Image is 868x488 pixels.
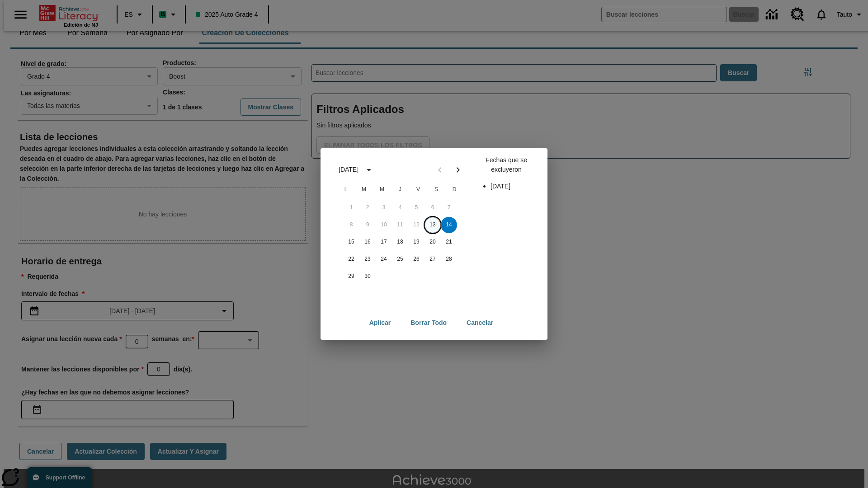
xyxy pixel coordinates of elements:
button: Aplicar [362,314,398,331]
button: 15 [343,234,359,250]
button: Next month [449,161,467,179]
button: 19 [408,234,425,250]
button: 23 [359,251,376,267]
span: sábado [428,181,444,199]
button: 14 [441,217,457,233]
button: 26 [408,251,425,267]
span: viernes [410,181,426,199]
button: 20 [425,234,441,250]
button: 16 [359,234,376,250]
button: 28 [441,251,457,267]
button: 22 [343,251,359,267]
button: 17 [376,234,392,250]
button: calendar view is open, switch to year view [361,162,377,178]
button: 18 [392,234,408,250]
button: 25 [392,251,408,267]
button: Cancelar [459,314,500,331]
span: martes [356,181,372,199]
button: Borrar todo [403,314,454,331]
span: [DATE] [491,183,510,190]
button: 24 [376,251,392,267]
span: lunes [338,181,354,199]
button: 21 [441,234,457,250]
button: 30 [359,268,376,285]
button: 27 [425,251,441,267]
div: [DATE] [339,165,359,174]
span: domingo [446,181,462,199]
span: jueves [392,181,408,199]
button: 29 [343,268,359,285]
button: 13 [425,217,441,233]
p: Fechas que se excluyeron [472,155,540,174]
span: miércoles [374,181,390,199]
